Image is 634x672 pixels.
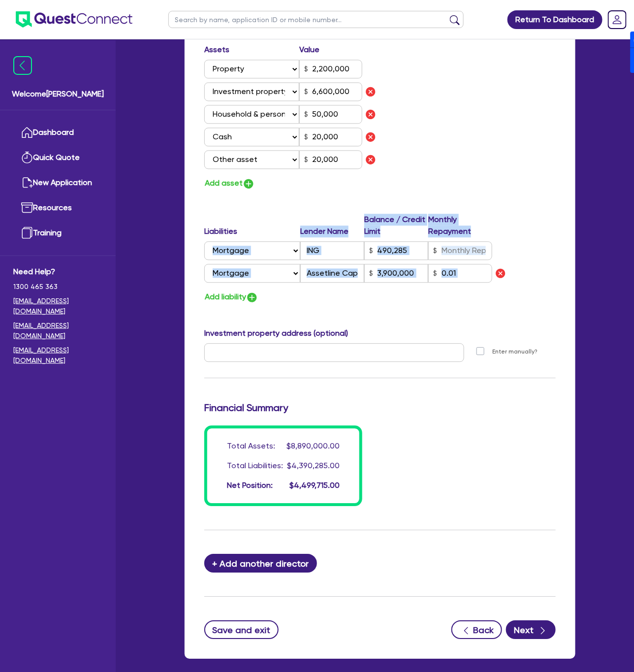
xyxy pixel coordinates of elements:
div: Net Position: [227,480,273,491]
label: Assets [204,44,299,56]
button: Add asset [204,177,255,190]
a: Resources [13,195,102,221]
img: icon remove asset liability [365,131,377,143]
input: Lender Name [300,241,364,260]
div: Total Assets: [227,440,275,452]
label: Enter manually? [492,347,538,356]
label: Investment property address (optional) [204,327,348,339]
input: Value [299,82,363,101]
a: New Application [13,170,102,195]
a: Return To Dashboard [507,10,602,29]
input: Balance / Credit Limit [364,241,428,260]
label: Balance / Credit Limit [364,214,428,237]
label: Monthly Repayment [428,214,492,237]
h3: Financial Summary [204,402,556,414]
a: [EMAIL_ADDRESS][DOMAIN_NAME] [13,296,102,317]
img: quest-connect-logo-blue [16,11,132,28]
button: + Add another director [204,554,317,573]
img: training [21,227,33,239]
button: Save and exit [204,620,279,639]
input: Value [299,128,363,146]
img: icon remove asset liability [495,267,507,279]
a: Quick Quote [13,145,102,170]
input: Lender Name [300,264,364,283]
a: Dropdown toggle [604,7,630,32]
button: Back [451,620,502,639]
span: $4,499,715.00 [289,480,340,490]
span: Need Help? [13,266,102,278]
img: icon-add [246,291,258,303]
img: icon-menu-close [13,56,32,75]
span: 1300 465 363 [13,282,102,292]
input: Search by name, application ID or mobile number... [168,11,464,28]
span: $4,390,285.00 [287,461,340,470]
img: icon remove asset liability [365,86,377,97]
span: $8,890,000.00 [286,441,340,450]
button: Add liability [204,290,258,304]
a: [EMAIL_ADDRESS][DOMAIN_NAME] [13,320,102,341]
div: Total Liabilities: [227,460,283,472]
input: Value [299,150,363,169]
span: Welcome [PERSON_NAME] [12,88,104,100]
a: Training [13,221,102,246]
a: [EMAIL_ADDRESS][DOMAIN_NAME] [13,345,102,366]
input: Value [299,60,363,78]
input: Monthly Repayment [428,264,492,283]
label: Liabilities [204,225,300,237]
img: icon-add [243,178,254,190]
input: Monthly Repayment [428,241,492,260]
img: quick-quote [21,152,33,163]
img: new-application [21,177,33,189]
img: icon remove asset liability [365,108,377,120]
input: Value [299,105,363,124]
button: Next [506,620,556,639]
label: Value [299,44,319,56]
input: Balance / Credit Limit [364,264,428,283]
a: Dashboard [13,120,102,145]
label: Lender Name [300,225,364,237]
img: icon remove asset liability [365,154,377,165]
img: resources [21,202,33,214]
